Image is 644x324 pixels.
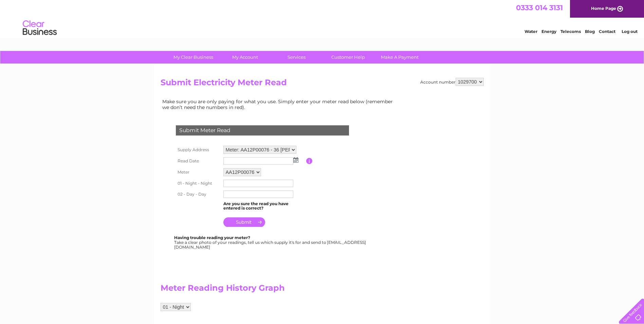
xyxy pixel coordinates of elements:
h2: Submit Electricity Meter Read [161,78,484,91]
a: My Account [217,51,273,64]
a: Telecoms [560,29,581,34]
a: Energy [541,29,556,34]
th: 01 - Night - Night [174,178,222,189]
div: Clear Business is a trading name of Verastar Limited (registered in [GEOGRAPHIC_DATA] No. 3667643... [162,4,483,33]
td: Make sure you are only paying for what you use. Simply enter your meter read below (remember we d... [161,97,398,111]
a: Customer Help [320,51,376,64]
div: Take a clear photo of your readings, tell us which supply it's for and send to [EMAIL_ADDRESS][DO... [174,235,367,249]
input: Information [306,158,313,164]
td: Are you sure the read you have entered is correct? [222,200,306,213]
a: 0333 014 3131 [516,3,563,12]
a: My Clear Business [165,51,221,64]
a: Services [269,51,325,64]
a: Water [525,29,537,34]
h2: Meter Reading History Graph [161,283,398,296]
img: ... [293,157,298,163]
a: Blog [585,29,595,34]
th: Read Date [174,156,222,166]
div: Submit Meter Read [176,125,349,136]
th: 02 - Day - Day [174,189,222,200]
th: Supply Address [174,144,222,156]
a: Make A Payment [372,51,428,64]
th: Meter [174,166,222,178]
b: Having trouble reading your meter? [174,235,250,240]
div: Account number [420,78,484,86]
a: Log out [622,29,638,34]
input: Submit [223,217,265,227]
img: logo.png [22,18,57,38]
a: Contact [599,29,615,34]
